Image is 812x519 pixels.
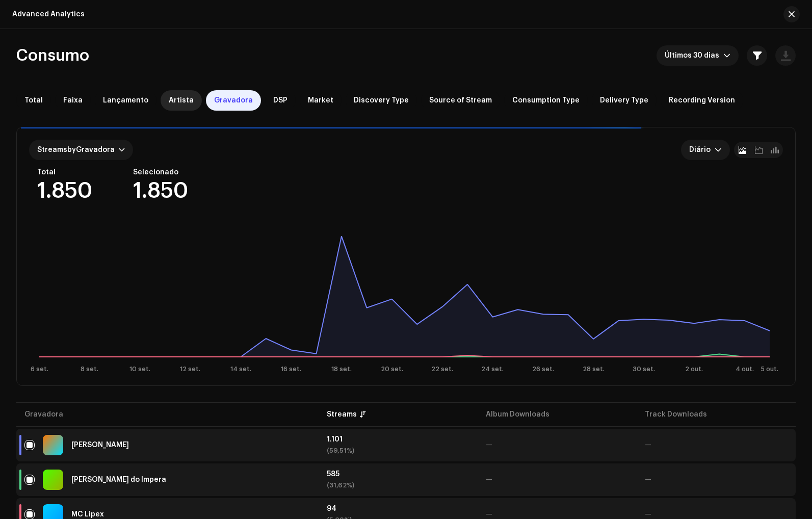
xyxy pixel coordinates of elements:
div: 1.101 [327,436,469,443]
text: 5 out. [761,366,778,372]
text: 24 set. [481,366,504,372]
div: — [486,511,628,518]
span: Market [308,96,333,105]
div: dropdown trigger [715,140,722,160]
div: — [486,476,628,483]
span: Delivery Type [600,96,648,105]
text: 22 set. [431,366,453,372]
div: dropdown trigger [723,45,730,66]
span: DSP [273,96,287,105]
span: Recording Version [669,96,735,105]
div: 585 [327,471,469,478]
text: 18 set. [331,366,352,372]
text: 28 set. [583,366,605,372]
div: — [645,511,788,518]
text: 26 set. [532,366,554,372]
span: Gravadora [214,96,253,105]
text: 30 set. [633,366,655,372]
text: 16 set. [281,366,301,372]
div: (31,62%) [327,482,469,489]
span: Últimos 30 dias [665,45,723,66]
div: Selecionado [133,168,188,176]
span: Discovery Type [354,96,409,105]
text: 4 out. [736,366,754,372]
text: 2 out. [685,366,703,372]
span: Diário [689,140,715,160]
span: Artista [169,96,194,105]
div: 94 [327,505,469,512]
div: — [645,442,788,449]
div: — [645,476,788,483]
div: — [486,442,628,449]
span: Source of Stream [429,96,492,105]
text: 20 set. [381,366,403,372]
text: 12 set. [180,366,200,372]
text: 14 set. [230,366,251,372]
div: (59,51%) [327,447,469,454]
span: Consumption Type [512,96,580,105]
